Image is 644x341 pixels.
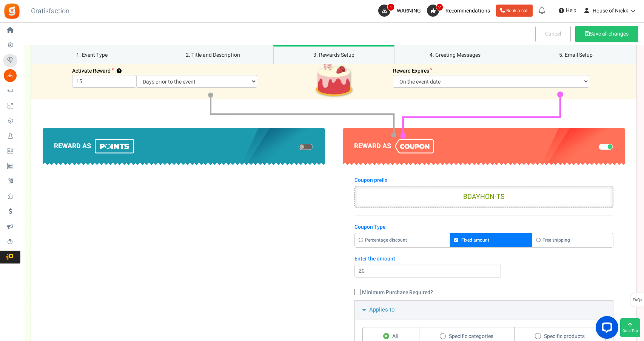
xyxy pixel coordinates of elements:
label: Percentage discount [355,233,450,247]
span: ? [117,69,122,74]
span: All [392,333,399,340]
a: 2 Recommendations [427,5,493,17]
span: 2 [436,3,443,11]
button: Goto Top [620,318,640,337]
strong: Activate Reward [72,67,111,75]
img: Gratisfaction [3,3,20,20]
a: 1. Event Type [31,45,153,64]
a: Help [556,5,579,17]
span: FAQs [632,293,642,307]
span: House of Nickk [593,7,628,15]
h4: Reward as [354,139,614,153]
a: 3. Rewards Setup [273,45,394,64]
span: Recommendations [445,7,490,15]
a: 5. Email Setup [515,45,636,64]
span: 1 [387,3,394,11]
span: Minimum Purchase Required? [362,289,433,296]
label: Fixed amount [450,233,532,247]
input: THEBIGDAY20 [354,186,613,208]
span: Specific categories [449,333,493,340]
a: 1 WARNING [378,5,424,17]
a: Book a call [496,5,533,17]
label: Enter the amount [354,255,395,263]
h4: Reward as [54,139,314,153]
button: Save all changes [575,26,638,42]
span: Help [564,7,576,14]
label: Coupon Type [354,223,385,231]
h3: Gratisfaction [23,4,78,19]
span: Goto Top [622,328,638,333]
label: Coupon prefix [354,177,387,184]
label: Free shipping [532,233,613,247]
a: Cancel [535,26,571,42]
span: WARNING [397,7,421,15]
span: Applies to [369,305,395,314]
a: 4. Greeting Messages [394,45,516,64]
a: 2. Title and Description [153,45,274,64]
span: Specific products [544,333,585,340]
strong: Reward Expires [393,67,429,75]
